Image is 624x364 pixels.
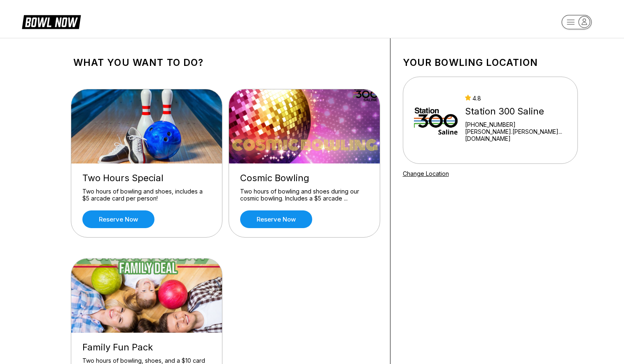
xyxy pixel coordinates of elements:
[73,57,378,68] h1: What you want to do?
[403,170,449,177] a: Change Location
[403,57,578,68] h1: Your bowling location
[240,210,312,228] a: Reserve now
[71,259,223,333] img: Family Fun Pack
[240,188,369,202] div: Two hours of bowling and shoes during our cosmic bowling. Includes a $5 arcade ...
[82,173,211,184] div: Two Hours Special
[414,89,458,151] img: Station 300 Saline
[240,173,369,184] div: Cosmic Bowling
[71,89,223,163] img: Two Hours Special
[465,95,566,102] div: 4.8
[82,210,154,228] a: Reserve now
[82,188,211,202] div: Two hours of bowling and shoes, includes a $5 arcade card per person!
[82,342,211,353] div: Family Fun Pack
[229,89,381,163] img: Cosmic Bowling
[465,106,566,117] div: Station 300 Saline
[465,121,566,128] div: [PHONE_NUMBER]
[465,128,566,142] a: [PERSON_NAME].[PERSON_NAME]...[DOMAIN_NAME]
